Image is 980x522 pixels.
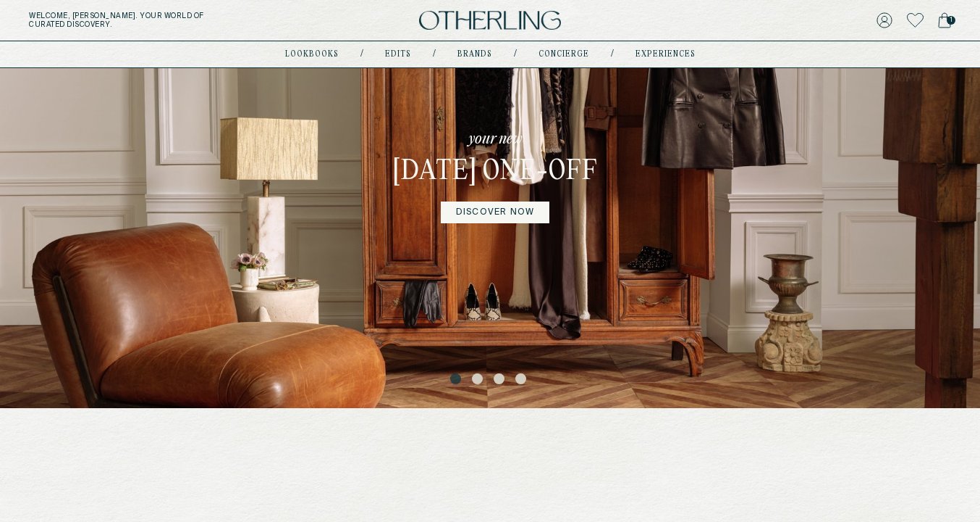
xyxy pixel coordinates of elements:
button: 1 [450,373,465,388]
a: 1 [938,10,951,30]
a: DISCOVER NOW [441,202,549,223]
p: your new [468,129,522,149]
div: / [514,49,517,60]
div: / [611,49,614,60]
div: / [360,49,363,60]
img: logo [419,11,561,30]
a: Edits [385,51,411,58]
h3: [DATE] One-off [393,155,598,190]
a: experiences [635,51,696,58]
div: / [433,49,436,60]
h5: Welcome, [PERSON_NAME] . Your world of curated discovery. [29,12,305,29]
a: Brands [457,51,492,58]
button: 4 [515,373,530,388]
span: 1 [947,16,955,25]
a: concierge [538,51,589,58]
button: 3 [494,373,508,388]
button: 2 [472,373,486,388]
a: lookbooks [285,51,339,58]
